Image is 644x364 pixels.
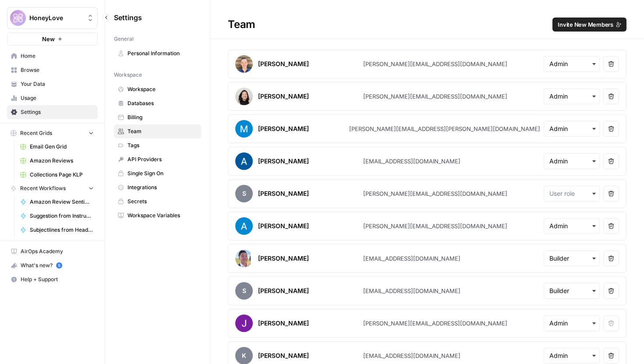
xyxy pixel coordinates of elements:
[235,282,253,300] span: S
[7,272,98,286] button: Help + Support
[7,127,98,140] button: Recent Grids
[21,80,94,88] span: Your Data
[29,14,82,22] span: HoneyLove
[30,212,94,220] span: Suggestion from Instruction
[258,351,309,360] div: [PERSON_NAME]
[20,129,52,137] span: Recent Grids
[558,20,613,29] span: Invite New Members
[258,286,309,295] div: [PERSON_NAME]
[549,157,594,166] input: Admin
[114,138,201,152] a: Tags
[56,262,62,269] a: 5
[7,105,98,119] a: Settings
[127,155,197,163] span: API Providers
[549,92,594,101] input: Admin
[127,127,197,135] span: Team
[235,55,253,73] img: avatar
[363,222,507,230] div: [PERSON_NAME][EMAIL_ADDRESS][DOMAIN_NAME]
[235,152,253,170] img: avatar
[235,120,253,138] img: avatar
[10,10,26,26] img: HoneyLove Logo
[114,12,142,23] span: Settings
[20,184,66,192] span: Recent Workflows
[58,263,60,268] text: 5
[21,94,94,102] span: Usage
[7,259,97,272] div: What's new?
[549,60,594,68] input: Admin
[549,189,594,198] input: User role
[349,124,540,133] div: [PERSON_NAME][EMAIL_ADDRESS][PERSON_NAME][DOMAIN_NAME]
[258,60,309,68] div: [PERSON_NAME]
[549,286,594,295] input: Builder
[114,96,201,110] a: Databases
[21,108,94,116] span: Settings
[21,276,94,283] span: Help + Support
[7,258,98,272] button: What's new? 5
[258,157,309,166] div: [PERSON_NAME]
[258,222,309,230] div: [PERSON_NAME]
[363,319,507,328] div: [PERSON_NAME][EMAIL_ADDRESS][DOMAIN_NAME]
[210,18,644,32] div: Team
[16,195,98,209] a: Amazon Review Sentiments
[114,110,201,124] a: Billing
[363,254,460,263] div: [EMAIL_ADDRESS][DOMAIN_NAME]
[363,286,460,295] div: [EMAIL_ADDRESS][DOMAIN_NAME]
[16,209,98,223] a: Suggestion from Instruction
[549,351,594,360] input: Admin
[235,250,251,267] img: avatar
[127,85,197,93] span: Workspace
[258,189,309,198] div: [PERSON_NAME]
[127,99,197,107] span: Databases
[549,254,594,263] input: Builder
[30,157,94,165] span: Amazon Reviews
[235,88,253,105] img: avatar
[552,18,626,32] button: Invite New Members
[30,198,94,206] span: Amazon Review Sentiments
[7,77,98,91] a: Your Data
[235,185,253,202] span: S
[549,222,594,230] input: Admin
[7,7,98,29] button: Workspace: HoneyLove
[258,254,309,263] div: [PERSON_NAME]
[363,351,460,360] div: [EMAIL_ADDRESS][DOMAIN_NAME]
[16,140,98,154] a: Email Gen Grid
[114,209,201,223] a: Workspace Variables
[30,143,94,151] span: Email Gen Grid
[363,157,460,166] div: [EMAIL_ADDRESS][DOMAIN_NAME]
[127,198,197,205] span: Secrets
[549,124,594,133] input: Admin
[127,49,197,57] span: Personal Information
[16,168,98,182] a: Collections Page KLP
[127,113,197,121] span: Billing
[549,319,594,328] input: Admin
[127,184,197,191] span: Integrations
[7,91,98,105] a: Usage
[7,182,98,195] button: Recent Workflows
[30,171,94,179] span: Collections Page KLP
[114,124,201,138] a: Team
[258,92,309,101] div: [PERSON_NAME]
[114,35,134,43] span: General
[114,46,201,60] a: Personal Information
[114,152,201,166] a: API Providers
[7,32,98,46] button: New
[30,226,94,234] span: Subjectlines from Header + Copy
[7,63,98,77] a: Browse
[7,244,98,258] a: AirOps Academy
[127,170,197,177] span: Single Sign On
[363,189,507,198] div: [PERSON_NAME][EMAIL_ADDRESS][DOMAIN_NAME]
[21,66,94,74] span: Browse
[21,247,94,255] span: AirOps Academy
[42,35,55,43] span: New
[127,141,197,149] span: Tags
[7,49,98,63] a: Home
[127,212,197,219] span: Workspace Variables
[114,166,201,180] a: Single Sign On
[114,180,201,194] a: Integrations
[258,124,309,133] div: [PERSON_NAME]
[363,92,507,101] div: [PERSON_NAME][EMAIL_ADDRESS][DOMAIN_NAME]
[16,154,98,168] a: Amazon Reviews
[235,217,253,235] img: avatar
[21,52,94,60] span: Home
[363,60,507,68] div: [PERSON_NAME][EMAIL_ADDRESS][DOMAIN_NAME]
